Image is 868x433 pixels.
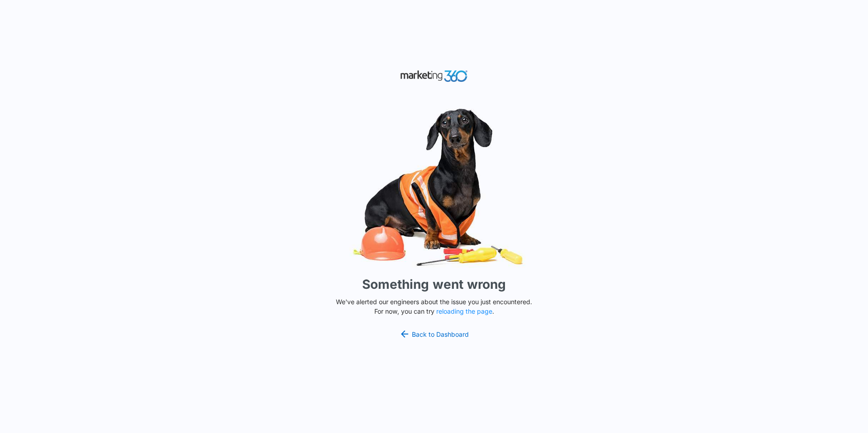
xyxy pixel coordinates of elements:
[332,297,536,316] p: We've alerted our engineers about the issue you just encountered. For now, you can try .
[298,103,570,272] img: Sad Dog
[400,68,468,84] img: Marketing 360 Logo
[436,308,492,315] button: reloading the page
[399,329,469,339] a: Back to Dashboard
[362,275,506,294] h1: Something went wrong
